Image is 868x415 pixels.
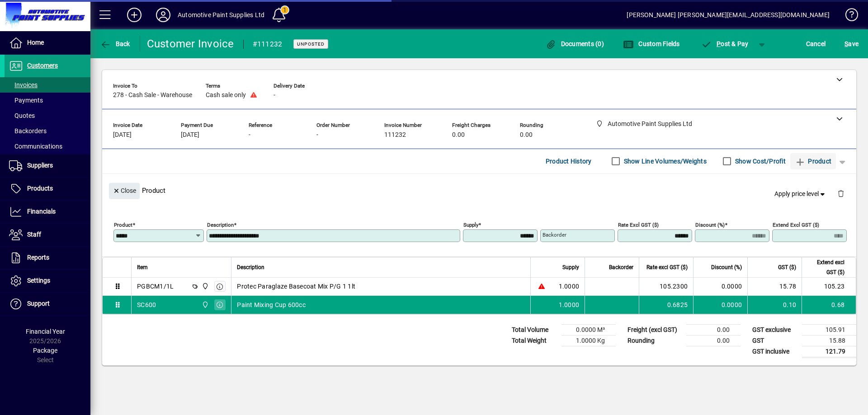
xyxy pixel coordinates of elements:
span: Close [113,183,136,198]
td: 0.0000 [693,278,747,296]
span: Communications [9,143,62,150]
a: Support [5,293,90,315]
button: Product [790,153,836,169]
div: Customer Invoice [147,37,234,51]
td: 0.10 [747,296,802,314]
span: - [316,131,318,139]
div: Automotive Paint Supplies Ltd [178,8,264,22]
span: Item [137,262,148,272]
span: Staff [27,231,41,238]
td: 15.78 [747,278,802,296]
a: Financials [5,201,90,223]
span: Customers [27,62,58,69]
td: 0.68 [802,296,856,314]
span: 1.0000 [559,282,580,291]
td: 0.00 [686,324,741,335]
span: Documents (0) [545,40,604,47]
app-page-header-button: Back [90,36,140,52]
a: Reports [5,247,90,269]
span: Description [237,262,264,272]
a: Suppliers [5,154,90,177]
span: Settings [27,277,50,284]
span: Suppliers [27,162,53,169]
td: 105.91 [802,324,856,335]
span: Cancel [806,37,826,51]
span: Back [100,40,130,47]
button: Profile [149,7,178,23]
div: [PERSON_NAME] [PERSON_NAME][EMAIL_ADDRESS][DOMAIN_NAME] [627,8,830,22]
div: SC600 [137,300,156,309]
button: Cancel [804,36,828,52]
span: Rate excl GST ($) [646,262,688,272]
button: Custom Fields [621,36,682,52]
a: Knowledge Base [839,2,857,31]
span: 0.00 [520,131,533,139]
td: GST inclusive [748,346,802,357]
td: Rounding [623,335,686,346]
app-page-header-button: Delete [830,189,852,197]
div: 0.6825 [645,300,688,309]
span: Extend excl GST ($) [807,257,844,277]
div: PGBCM1/1L [137,282,174,291]
span: Cash sale only [206,92,246,99]
span: Supply [562,262,579,272]
a: Products [5,177,90,200]
button: Back [98,36,132,52]
span: GST ($) [778,262,796,272]
span: Financial Year [26,328,65,335]
span: 0.00 [452,131,465,139]
span: Backorder [609,262,633,272]
span: Automotive Paint Supplies Ltd [199,281,210,291]
div: Product [102,174,856,207]
span: Backorders [9,127,47,135]
td: 0.0000 [693,296,747,314]
span: Support [27,300,50,307]
button: Post & Pay [697,36,753,52]
span: Automotive Paint Supplies Ltd [199,300,210,310]
span: Apply price level [774,189,827,199]
a: Communications [5,139,90,154]
td: 0.0000 M³ [561,324,616,335]
a: Invoices [5,77,90,93]
span: [DATE] [181,131,199,139]
span: ave [844,37,859,51]
app-page-header-button: Close [107,187,142,195]
mat-label: Description [207,221,234,228]
button: Add [120,7,149,23]
div: 105.2300 [645,282,688,291]
span: P [717,40,721,47]
mat-label: Rate excl GST ($) [618,221,659,228]
span: Unposted [297,41,325,47]
a: Quotes [5,108,90,123]
span: S [844,40,848,47]
span: - [249,131,250,139]
span: Home [27,39,44,46]
div: #111232 [253,37,283,51]
span: 111232 [384,131,406,139]
td: Total Weight [507,335,561,346]
button: Delete [830,183,852,205]
span: Custom Fields [623,40,680,47]
span: Invoices [9,81,38,89]
label: Show Cost/Profit [733,157,786,166]
span: 278 - Cash Sale - Warehouse [113,92,192,99]
a: Backorders [5,123,90,139]
td: 1.0000 Kg [561,335,616,346]
mat-label: Extend excl GST ($) [773,221,819,228]
mat-label: Product [114,221,132,228]
td: 15.88 [802,335,856,346]
span: Product History [546,154,592,168]
mat-label: Supply [463,221,478,228]
span: Discount (%) [711,262,742,272]
a: Settings [5,270,90,292]
button: Save [842,36,861,52]
span: ost & Pay [701,40,749,47]
span: Financials [27,208,56,215]
td: 0.00 [686,335,741,346]
span: Reports [27,254,49,261]
td: GST exclusive [748,324,802,335]
a: Payments [5,93,90,108]
td: Total Volume [507,324,561,335]
span: [DATE] [113,131,132,139]
a: Home [5,32,90,54]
